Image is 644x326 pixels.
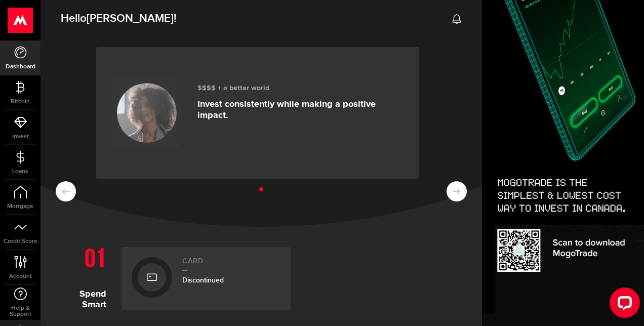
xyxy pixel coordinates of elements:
p: Invest consistently while making a positive impact. [197,99,404,121]
a: CardDiscontinued [122,247,291,310]
h2: Card [182,257,280,271]
span: Discontinued [182,276,224,284]
iframe: LiveChat chat widget [601,283,644,326]
span: Hello ! [61,8,176,29]
a: $$$$ + a better world Invest consistently while making a positive impact. [96,47,419,179]
h1: Spend Smart [56,242,114,310]
span: [PERSON_NAME] [87,12,174,25]
h3: $$$$ + a better world [197,84,404,93]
